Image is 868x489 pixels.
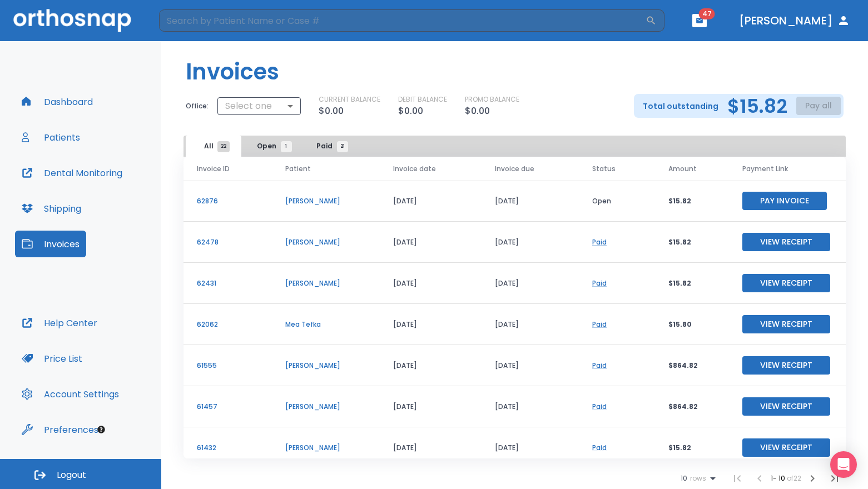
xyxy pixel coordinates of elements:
[668,196,716,206] p: $15.82
[681,475,687,482] span: 10
[742,233,830,251] button: View Receipt
[742,196,827,205] a: Pay Invoice
[668,164,697,174] span: Amount
[15,88,100,115] button: Dashboard
[668,361,716,371] p: $864.82
[482,263,579,304] td: [DATE]
[742,192,827,210] button: Pay Invoice
[281,141,292,152] span: 1
[830,451,857,478] div: Open Intercom Messenger
[592,237,607,247] a: Paid
[592,361,607,370] a: Paid
[742,237,830,246] a: View Receipt
[482,345,579,386] td: [DATE]
[15,195,88,222] button: Shipping
[482,222,579,263] td: [DATE]
[380,345,482,386] td: [DATE]
[57,469,86,481] span: Logout
[197,320,259,330] p: 62062
[742,438,830,457] button: View Receipt
[742,360,830,370] a: View Receipt
[592,164,616,174] span: Status
[735,11,855,31] button: [PERSON_NAME]
[197,164,230,174] span: Invoice ID
[319,104,344,118] p: $0.00
[285,443,366,453] p: [PERSON_NAME]
[380,263,482,304] td: [DATE]
[15,231,86,257] button: Invoices
[742,356,830,375] button: View Receipt
[197,402,259,412] p: 61457
[285,278,366,288] p: [PERSON_NAME]
[592,278,607,288] a: Paid
[687,475,706,482] span: rows
[15,345,89,372] button: Price List
[742,401,830,411] a: View Receipt
[197,237,259,247] p: 62478
[380,181,482,222] td: [DATE]
[285,361,366,371] p: [PERSON_NAME]
[257,141,286,151] span: Open
[668,320,716,330] p: $15.80
[285,320,366,330] p: Mea Tefka
[197,278,259,288] p: 62431
[482,386,579,427] td: [DATE]
[13,9,131,32] img: Orthosnap
[727,98,787,114] h2: $15.82
[380,304,482,345] td: [DATE]
[186,55,279,88] h1: Invoices
[197,361,259,371] p: 61555
[285,402,366,412] p: [PERSON_NAME]
[285,237,366,247] p: [PERSON_NAME]
[482,427,579,468] td: [DATE]
[592,320,607,329] a: Paid
[319,94,380,104] p: CURRENT BALANCE
[15,124,87,151] button: Patients
[398,94,447,104] p: DEBIT BALANCE
[285,164,311,174] span: Patient
[668,443,716,453] p: $15.82
[316,141,343,151] span: Paid
[787,473,801,483] span: of 22
[197,443,259,453] p: 61432
[393,164,436,174] span: Invoice date
[217,141,230,152] span: 22
[285,196,366,206] p: [PERSON_NAME]
[579,181,655,222] td: Open
[15,381,126,407] button: Account Settings
[742,278,830,287] a: View Receipt
[380,222,482,263] td: [DATE]
[699,8,715,19] span: 47
[771,473,787,483] span: 1 - 10
[217,95,301,117] div: Select one
[197,196,259,206] p: 62876
[592,402,607,411] a: Paid
[380,386,482,427] td: [DATE]
[159,9,646,32] input: Search by Patient Name or Case #
[465,104,490,118] p: $0.00
[668,237,716,247] p: $15.82
[15,159,129,186] button: Dental Monitoring
[186,136,359,157] div: tabs
[15,416,105,443] button: Preferences
[592,443,607,452] a: Paid
[495,164,534,174] span: Invoice due
[742,164,788,174] span: Payment Link
[337,141,348,152] span: 21
[186,101,209,111] p: Office:
[742,315,830,333] button: View Receipt
[742,319,830,328] a: View Receipt
[742,274,830,292] button: View Receipt
[398,104,423,118] p: $0.00
[15,310,104,336] a: Help Center
[668,402,716,412] p: $864.82
[643,99,718,113] p: Total outstanding
[380,427,482,468] td: [DATE]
